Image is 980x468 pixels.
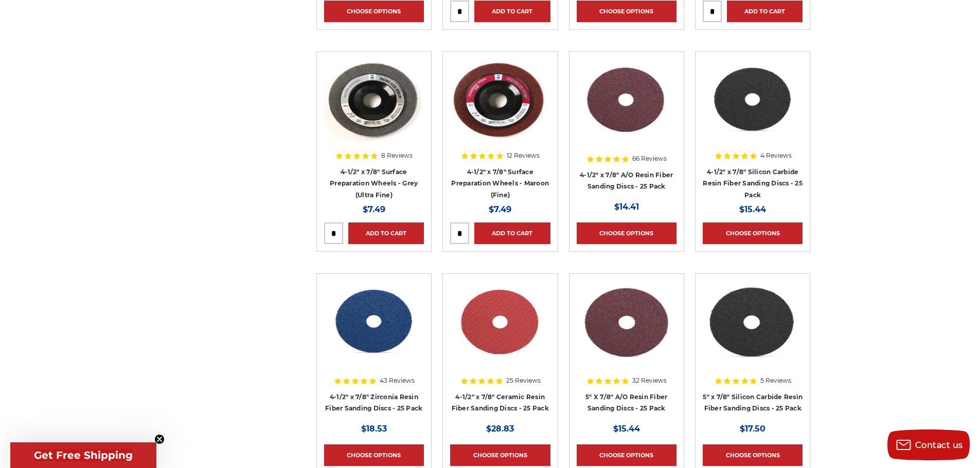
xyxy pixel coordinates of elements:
span: Contact us [915,440,963,450]
span: Get Free Shipping [34,449,133,461]
img: Maroon Surface Prep Disc [450,59,550,141]
div: Get Free ShippingClose teaser [10,442,156,468]
img: 4-1/2" zirc resin fiber disc [324,281,424,363]
a: Choose Options [703,222,803,244]
a: 4-1/2" x 7/8" Surface Preparation Wheels - Grey (Ultra Fine) [330,168,418,199]
button: Contact us [887,429,970,460]
img: 5 inch aluminum oxide resin fiber disc [577,281,676,363]
a: 5 Inch Silicon Carbide Resin Fiber Disc [703,281,803,413]
a: Choose Options [324,444,424,466]
img: 4.5 Inch Silicon Carbide Resin Fiber Discs [703,59,803,141]
a: 4-1/2" ceramic resin fiber disc [450,281,550,413]
a: Choose Options [577,1,676,22]
a: Gray Surface Prep Disc [324,59,424,191]
a: Choose Options [450,444,550,466]
a: Choose Options [577,222,676,244]
img: 5 Inch Silicon Carbide Resin Fiber Disc [703,281,803,363]
a: 4.5 inch resin fiber disc [577,59,676,191]
a: 4-1/2" x 7/8" Silicon Carbide Resin Fiber Sanding Discs - 25 Pack [703,168,803,199]
button: Close teaser [154,434,165,444]
a: 5 inch aluminum oxide resin fiber disc [577,281,676,413]
a: Choose Options [577,444,676,466]
a: Choose Options [703,444,803,466]
img: Gray Surface Prep Disc [324,59,424,141]
img: 4-1/2" ceramic resin fiber disc [450,281,550,363]
a: 4-1/2" zirc resin fiber disc [324,281,424,413]
span: $15.44 [739,204,766,214]
span: $17.50 [740,424,765,434]
a: 4-1/2" x 7/8" Surface Preparation Wheels - Maroon (Fine) [451,168,549,199]
a: Add to Cart [474,1,550,22]
a: Choose Options [324,1,424,22]
a: Add to Cart [348,222,424,244]
img: 4.5 inch resin fiber disc [577,59,676,141]
span: $7.49 [363,204,385,214]
a: Add to Cart [474,222,550,244]
span: $18.53 [361,424,387,434]
span: $7.49 [489,204,511,214]
a: Add to Cart [727,1,803,22]
span: $14.41 [614,202,639,212]
span: $28.83 [486,424,514,434]
span: $15.44 [613,424,640,434]
a: Maroon Surface Prep Disc [450,59,550,191]
a: 4.5 Inch Silicon Carbide Resin Fiber Discs [703,59,803,191]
